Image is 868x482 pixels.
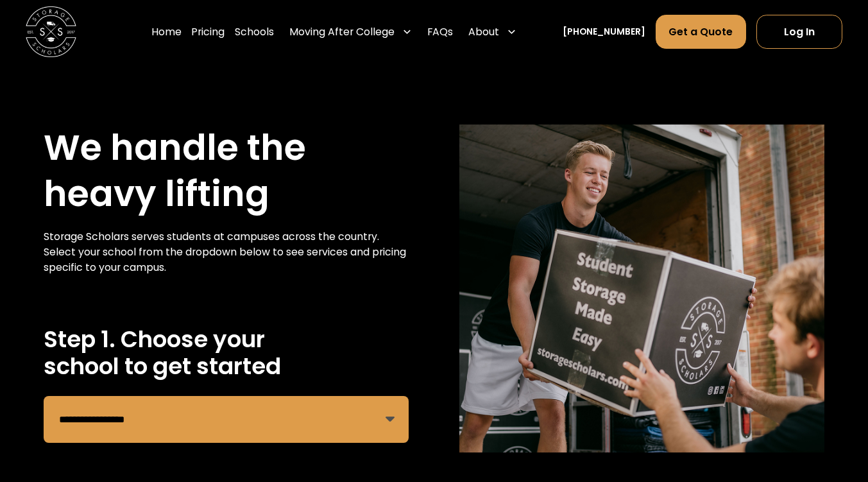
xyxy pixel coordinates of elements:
[235,14,274,49] a: Schools
[756,15,842,49] a: Log In
[44,396,409,443] form: Remind Form
[151,14,182,49] a: Home
[44,229,409,275] div: Storage Scholars serves students at campuses across the country. Select your school from the drop...
[26,6,76,57] img: Storage Scholars main logo
[26,6,76,57] a: home
[289,24,395,40] div: Moving After College
[427,14,453,49] a: FAQs
[44,125,409,217] h1: We handle the heavy lifting
[284,14,417,49] div: Moving After College
[656,15,747,49] a: Get a Quote
[563,25,645,39] a: [PHONE_NUMBER]
[463,14,522,49] div: About
[191,14,225,49] a: Pricing
[468,24,499,40] div: About
[459,125,824,452] img: storage scholar
[44,326,409,381] h2: Step 1. Choose your school to get started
